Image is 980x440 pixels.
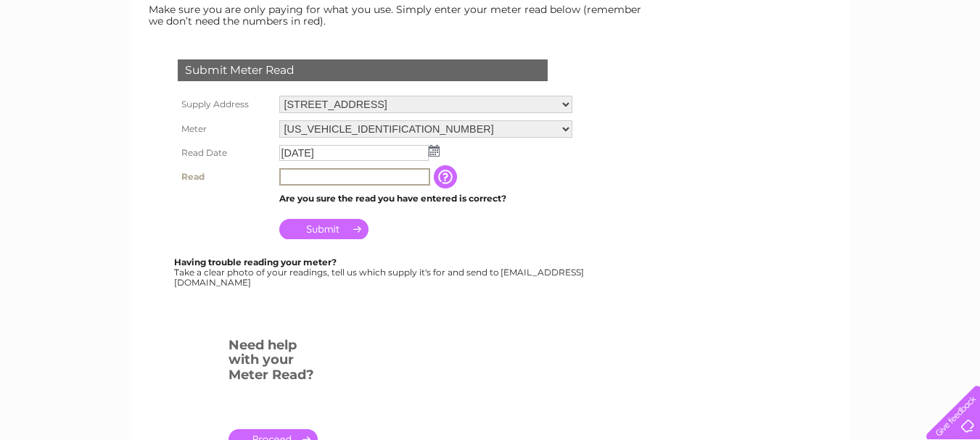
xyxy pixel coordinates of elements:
th: Meter [174,117,276,141]
input: Information [434,165,460,188]
a: Telecoms [802,62,845,72]
h3: Need help with your Meter Read? [228,335,318,390]
a: Blog [854,62,875,72]
b: Having trouble reading your meter? [174,257,337,267]
div: Submit Meter Read [178,59,548,81]
td: Are you sure the read you have entered is correct? [276,189,576,208]
img: ... [429,145,440,157]
a: Water [725,62,752,72]
th: Read Date [174,141,276,165]
div: Take a clear photo of your readings, tell us which supply it's for and send to [EMAIL_ADDRESS][DO... [174,257,586,287]
img: logo.png [34,38,108,82]
th: Read [174,165,276,189]
input: Submit [279,219,368,239]
a: 0333 014 3131 [707,7,807,25]
a: Log out [932,62,966,72]
a: Contact [884,62,919,72]
a: Energy [761,62,793,72]
th: Supply Address [174,92,276,117]
div: Clear Business is a trading name of Verastar Limited (registered in [GEOGRAPHIC_DATA] No. 3667643... [148,8,833,70]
